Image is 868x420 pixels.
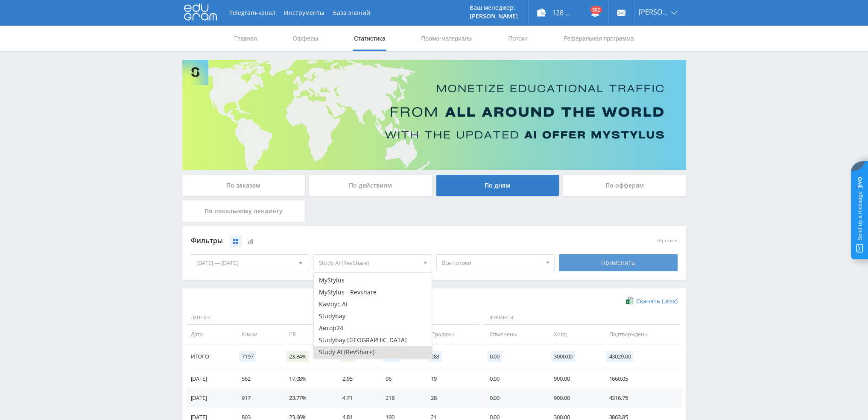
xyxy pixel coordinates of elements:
[606,351,633,362] span: 43029.00
[187,388,233,408] td: [DATE]
[187,369,233,388] td: [DATE]
[187,325,233,344] td: Дата
[187,311,375,325] span: Данные:
[422,369,481,388] td: 19
[182,175,305,196] div: По заказам
[314,334,432,346] button: Studybay [GEOGRAPHIC_DATA]
[626,297,677,305] a: Скачать (.xlsx)
[353,26,386,51] a: Статистика
[626,297,633,305] img: xlsx
[314,322,432,334] button: Автор24
[442,255,542,271] span: Все потоки
[233,388,281,408] td: 917
[314,286,432,298] button: MyStylus - Revshare
[600,388,681,408] td: 4316.75
[314,310,432,322] button: Studybay
[481,325,546,344] td: Отменены
[239,351,256,362] span: 7197
[314,274,432,286] button: MyStylus
[600,369,681,388] td: 1660.05
[483,311,680,325] span: Финансы:
[507,26,529,51] a: Потоки
[309,175,432,196] div: По действиям
[551,351,575,362] span: 3000.00
[563,175,686,196] div: По офферам
[422,325,481,344] td: Продажи
[281,325,334,344] td: CR
[319,255,419,271] span: Study AI (RevShare)
[636,298,678,305] span: Скачать (.xlsx)
[420,26,473,51] a: Промо-материалы
[286,351,309,362] span: 23.84%
[600,325,681,344] td: Подтверждены
[487,351,502,362] span: 0.00
[314,346,432,358] button: Study AI (RevShare)
[470,13,518,20] p: [PERSON_NAME]
[545,388,600,408] td: 900.00
[334,369,377,388] td: 2.95
[545,369,600,388] td: 900.00
[559,254,678,271] div: Применить
[545,325,600,344] td: Холд
[639,9,669,15] span: [PERSON_NAME]
[191,255,309,271] div: [DATE] — [DATE]
[436,175,559,196] div: По дням
[281,369,334,388] td: 17.08%
[233,325,281,344] td: Клики
[481,369,546,388] td: 0.00
[182,60,686,170] img: Banner
[377,369,422,388] td: 96
[470,4,518,11] p: Ваш менеджер:
[422,388,481,408] td: 28
[191,235,555,247] div: Фильтры
[187,344,233,369] td: Итого:
[481,388,546,408] td: 0.00
[657,238,678,244] button: сбросить
[428,351,442,362] span: 283
[281,388,334,408] td: 23.77%
[334,388,377,408] td: 4.71
[234,26,258,51] a: Главная
[233,369,281,388] td: 562
[377,388,422,408] td: 218
[314,298,432,310] button: Кампус AI
[563,26,635,51] a: Реферальная программа
[292,26,319,51] a: Офферы
[182,200,305,222] div: По локальному лендингу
